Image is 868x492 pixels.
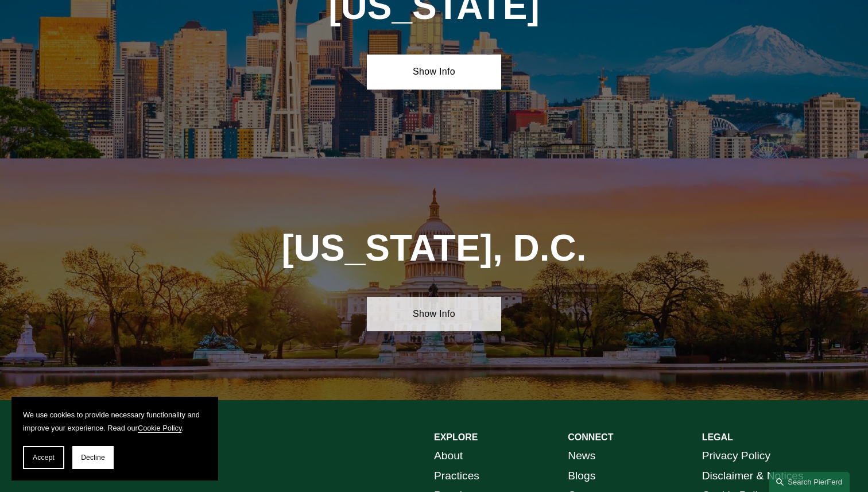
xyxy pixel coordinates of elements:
[434,446,463,466] a: About
[434,466,479,486] a: Practices
[72,446,114,469] button: Decline
[702,446,770,466] a: Privacy Policy
[367,297,501,331] a: Show Info
[702,432,733,442] strong: LEGAL
[233,227,635,269] h1: [US_STATE], D.C.
[81,454,105,462] span: Decline
[367,55,501,89] a: Show Info
[11,397,218,481] section: Cookie banner
[434,432,478,442] strong: EXPLORE
[23,446,64,469] button: Accept
[568,432,613,442] strong: CONNECT
[568,446,595,466] a: News
[568,466,595,486] a: Blogs
[23,408,207,435] p: We use cookies to provide necessary functionality and improve your experience. Read our .
[769,472,850,492] a: Search this site
[702,466,804,486] a: Disclaimer & Notices
[33,454,55,462] span: Accept
[138,424,182,432] a: Cookie Policy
